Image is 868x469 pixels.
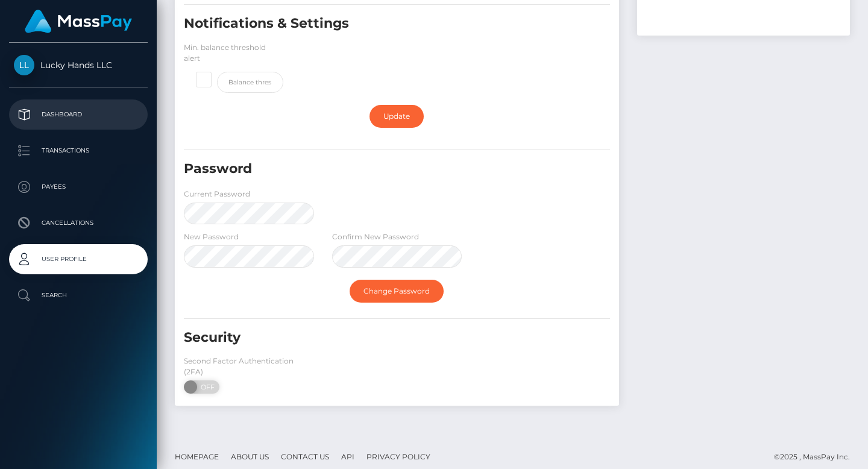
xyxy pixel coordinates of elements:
[9,136,148,166] a: Transactions
[14,286,143,304] p: Search
[190,380,221,394] span: OFF
[184,14,542,33] h5: Notifications & Settings
[184,329,542,347] h5: Security
[184,42,283,64] label: Min. balance threshold alert
[9,99,148,130] a: Dashboard
[276,447,334,466] a: Contact Us
[9,244,148,274] a: User Profile
[14,105,143,124] p: Dashboard
[14,250,143,268] p: User Profile
[9,60,148,71] span: Lucky Hands LLC
[226,447,274,466] a: About Us
[362,447,435,466] a: Privacy Policy
[332,231,419,242] label: Confirm New Password
[184,189,250,200] label: Current Password
[9,208,148,238] a: Cancellations
[14,214,143,232] p: Cancellations
[184,231,239,242] label: New Password
[336,447,359,466] a: API
[370,105,424,128] a: Update
[9,280,148,310] a: Search
[9,172,148,202] a: Payees
[774,450,859,464] div: © 2025 , MassPay Inc.
[184,160,542,178] h5: Password
[25,10,132,33] img: MassPay Logo
[14,142,143,160] p: Transactions
[350,280,444,303] a: Change Password
[14,178,143,196] p: Payees
[184,356,314,377] label: Second Factor Authentication (2FA)
[14,55,34,75] img: Lucky Hands LLC
[170,447,224,466] a: Homepage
